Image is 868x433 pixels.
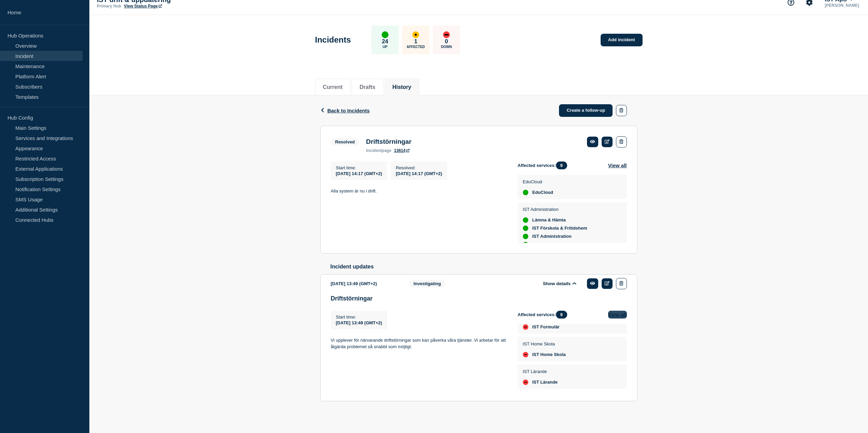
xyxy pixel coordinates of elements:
[336,314,382,320] p: Start time :
[331,188,507,194] p: Alla system är nu i drift.
[336,165,382,170] p: Start time :
[532,242,572,247] span: Befolkningsimport
[523,217,528,223] div: up
[523,324,528,330] div: down
[97,4,121,9] p: Primary Hub
[608,161,627,169] button: View all
[532,234,572,239] span: IST Administration
[523,380,528,385] div: down
[523,226,528,231] div: up
[331,337,507,350] p: Vi upplever för närvarande driftstörningar som kan påverka våra tjänster. Vi arbetar för att åtgä...
[532,217,566,223] span: Lämna & Hämta
[443,31,450,38] div: down
[366,148,382,153] span: incident
[407,45,425,49] p: Affected
[523,352,528,357] div: down
[330,264,637,270] h2: Incident updates
[541,281,578,287] button: Show details
[323,84,343,90] button: Current
[336,171,382,176] span: [DATE] 14:17 (GMT+2)
[523,190,528,195] div: up
[331,138,359,146] span: Resolved
[556,311,567,319] span: 9
[518,311,571,319] span: Affected services:
[359,84,375,90] button: Drafts
[382,31,388,38] div: up
[523,369,558,374] p: IST Lärande
[556,161,567,169] span: 9
[382,38,388,45] p: 24
[532,380,558,385] span: IST Lärande
[396,165,442,170] p: Resolved :
[414,38,417,45] p: 1
[366,138,411,145] h3: Driftstörningar
[523,207,587,212] p: IST Administration
[523,234,528,239] div: up
[523,341,566,346] p: IST Home Skola
[331,278,399,289] div: [DATE] 13:49 (GMT+2)
[559,104,613,117] a: Create a follow-up
[409,280,445,288] span: Investigating
[315,35,351,45] h1: Incidents
[336,320,382,325] span: [DATE] 13:49 (GMT+2)
[412,31,419,38] div: affected
[396,171,442,176] span: [DATE] 14:17 (GMT+2)
[383,45,387,49] p: Up
[393,84,411,90] button: History
[532,324,560,330] span: IST Formulär
[441,45,452,49] p: Down
[532,190,553,195] span: EduCloud
[523,179,553,184] p: EduCloud
[518,161,571,169] span: Affected services:
[327,108,370,113] span: Back to Incidents
[124,4,162,9] a: View Status Page
[320,108,370,113] button: Back to Incidents
[532,226,587,231] span: IST Förskola & Fritidshem
[523,242,528,247] div: up
[823,3,860,8] p: [PERSON_NAME]
[608,311,627,319] button: View all
[601,34,643,46] a: Add incident
[445,38,448,45] p: 0
[394,148,409,153] a: 13614
[366,148,391,153] p: page
[331,295,627,302] h3: Driftstörningar
[532,352,566,357] span: IST Home Skola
